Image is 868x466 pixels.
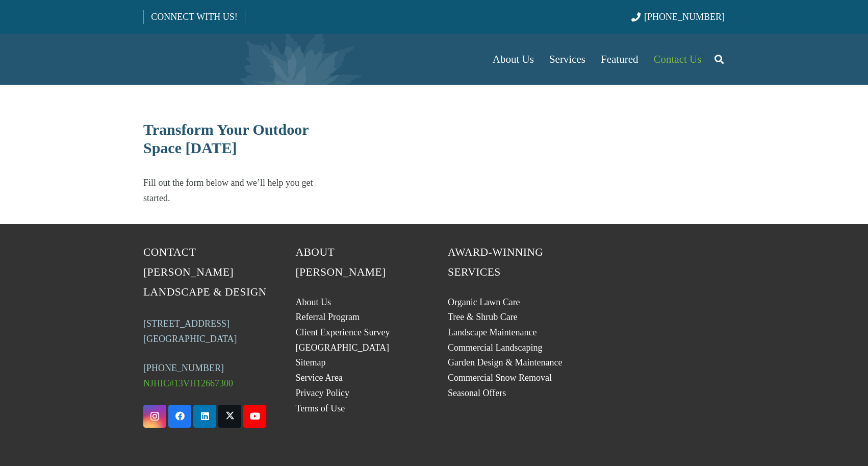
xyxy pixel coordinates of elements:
[168,405,191,428] a: Facebook
[143,378,233,388] span: NJHIC#13VH12667300
[296,342,390,353] a: [GEOGRAPHIC_DATA]
[448,373,552,383] a: Commercial Snow Removal
[542,34,593,85] a: Services
[709,46,729,72] a: Search
[448,357,562,367] a: Garden Design & Maintenance
[631,12,725,22] a: [PHONE_NUMBER]
[448,388,506,398] a: Seasonal Offers
[296,403,345,413] a: Terms of Use
[593,34,646,85] a: Featured
[448,327,537,337] a: Landscape Maintenance
[243,405,266,428] a: YouTube
[296,297,331,307] a: About Us
[646,34,709,85] a: Contact Us
[600,242,725,300] a: 19BorstLandscape_Logo_W
[654,53,702,65] span: Contact Us
[143,175,334,206] p: Fill out the form below and we’ll help you get started.
[448,312,518,322] a: Tree & Shrub Care
[296,327,390,337] a: Client Experience Survey
[143,39,313,80] a: Borst-Logo
[296,246,386,278] span: About [PERSON_NAME]
[549,53,585,65] span: Services
[448,297,520,307] a: Organic Lawn Care
[143,121,309,156] span: Transform Your Outdoor Space [DATE]
[644,12,725,22] span: [PHONE_NUMBER]
[296,312,360,322] a: Referral Program
[448,246,543,278] span: Award-Winning Services
[143,405,166,428] a: Instagram
[296,357,326,367] a: Sitemap
[193,405,216,428] a: LinkedIn
[143,318,237,344] a: [STREET_ADDRESS][GEOGRAPHIC_DATA]
[485,34,542,85] a: About Us
[143,246,267,298] span: Contact [PERSON_NAME] Landscape & Design
[296,388,350,398] a: Privacy Policy
[143,363,224,373] a: [PHONE_NUMBER]
[144,5,244,29] a: CONNECT WITH US!
[218,405,241,428] a: X
[448,342,542,353] a: Commercial Landscaping
[493,53,534,65] span: About Us
[296,373,343,383] a: Service Area
[601,53,638,65] span: Featured
[600,327,725,396] a: Mariani_Badge_Full_Founder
